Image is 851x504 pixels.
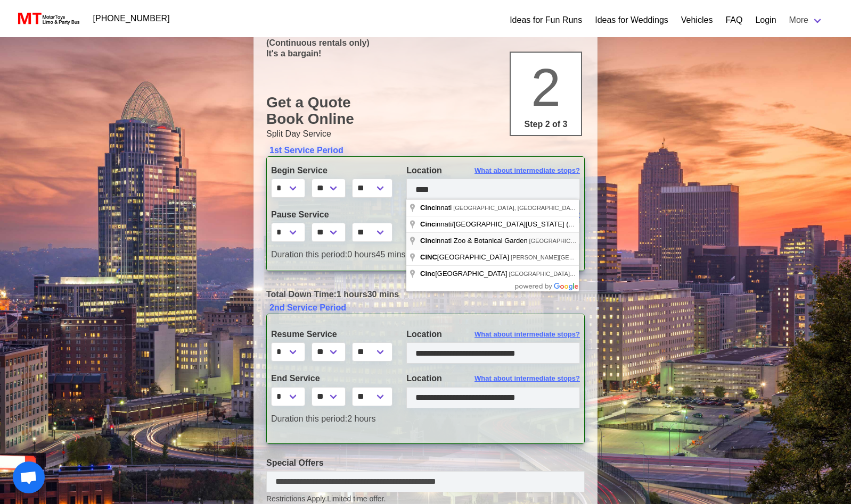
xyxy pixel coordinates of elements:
[15,11,80,26] img: MotorToys Logo
[420,270,509,278] span: [GEOGRAPHIC_DATA]
[420,220,587,228] span: innati/[GEOGRAPHIC_DATA][US_STATE] (CVG)
[420,220,435,228] span: Cinc
[474,373,580,384] span: What about intermediate stops?
[420,204,435,212] span: Cinc
[406,328,580,341] label: Location
[263,248,588,261] div: 0 hours
[531,57,561,117] span: 2
[271,328,390,341] label: Resume Service
[266,38,585,48] p: (Continuous rentals only)
[271,208,390,221] label: Pause Service
[271,164,390,177] label: Begin Service
[420,237,435,245] span: Cinc
[511,254,813,261] span: [PERSON_NAME][GEOGRAPHIC_DATA], [GEOGRAPHIC_DATA], [GEOGRAPHIC_DATA], [GEOGRAPHIC_DATA]
[420,204,453,212] span: innati
[406,166,442,175] span: Location
[474,165,580,176] span: What about intermediate stops?
[13,461,45,493] a: Open chat
[266,128,585,140] p: Split Day Service
[258,288,593,301] div: 1 hours
[529,238,783,244] span: [GEOGRAPHIC_DATA], [GEOGRAPHIC_DATA], [GEOGRAPHIC_DATA], [GEOGRAPHIC_DATA]
[755,14,776,27] a: Login
[453,205,578,211] span: [GEOGRAPHIC_DATA], [GEOGRAPHIC_DATA]
[474,209,580,220] span: What about intermediate stops?
[271,414,347,423] span: Duration this period:
[266,94,585,128] h1: Get a Quote Book Online
[783,10,830,31] a: More
[420,253,511,261] span: [GEOGRAPHIC_DATA]
[515,118,577,131] p: Step 2 of 3
[681,14,713,27] a: Vehicles
[367,290,399,299] span: 30 mins
[595,14,668,27] a: Ideas for Weddings
[406,372,580,385] label: Location
[263,413,398,425] div: 2 hours
[420,253,437,261] span: CINC
[266,290,337,299] span: Total Down Time:
[474,329,580,340] span: What about intermediate stops?
[725,14,742,27] a: FAQ
[510,14,582,27] a: Ideas for Fun Runs
[420,237,529,245] span: innati Zoo & Botanical Garden
[271,250,347,259] span: Duration this period:
[87,8,176,29] a: [PHONE_NUMBER]
[271,372,390,385] label: End Service
[376,250,406,259] span: 45 mins
[266,457,585,469] label: Special Offers
[420,270,435,278] span: Cinc
[509,271,699,277] span: [GEOGRAPHIC_DATA], [GEOGRAPHIC_DATA], [GEOGRAPHIC_DATA]
[266,48,585,58] p: It's a bargain!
